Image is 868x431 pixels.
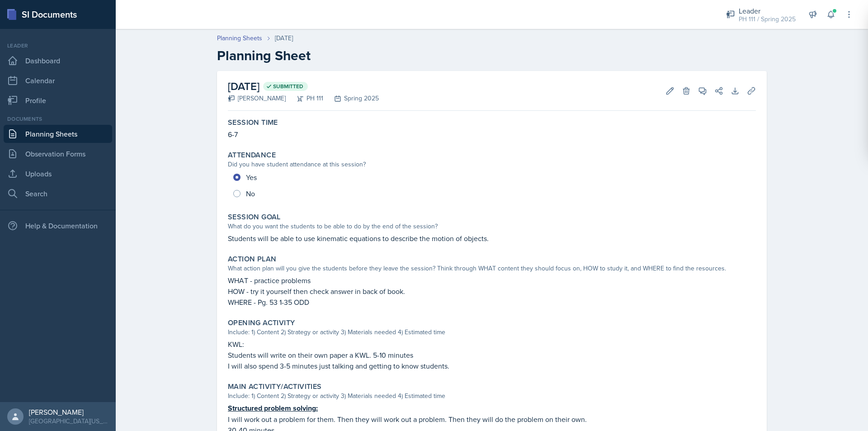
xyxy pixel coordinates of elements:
div: PH 111 [286,94,323,103]
label: Session Goal [228,213,281,222]
a: Planning Sheets [4,125,112,143]
label: Attendance [228,151,276,160]
p: WHERE - Pg. 53 1-35 ODD [228,297,756,308]
div: PH 111 / Spring 2025 [739,14,796,24]
label: Main Activity/Activities [228,382,322,391]
a: Uploads [4,165,112,183]
u: Structured problem solving: [228,403,318,413]
a: Dashboard [4,52,112,70]
a: Profile [4,91,112,109]
p: KWL: [228,339,756,350]
span: Submitted [273,83,303,90]
a: Calendar [4,71,112,90]
div: What action plan will you give the students before they leave the session? Think through WHAT con... [228,264,756,273]
h2: [DATE] [228,78,379,95]
div: Leader [739,5,796,16]
div: Did you have student attendance at this session? [228,160,756,169]
div: [PERSON_NAME] [29,407,108,417]
label: Opening Activity [228,318,295,327]
div: Include: 1) Content 2) Strategy or activity 3) Materials needed 4) Estimated time [228,391,756,401]
div: Documents [4,115,112,123]
div: Help & Documentation [4,217,112,235]
div: Include: 1) Content 2) Strategy or activity 3) Materials needed 4) Estimated time [228,327,756,337]
label: Action Plan [228,255,276,264]
a: Planning Sheets [217,33,262,43]
p: Students will write on their own paper a KWL. 5-10 minutes [228,350,756,360]
div: Leader [4,42,112,50]
div: Spring 2025 [323,94,379,103]
a: Search [4,185,112,203]
div: [PERSON_NAME] [228,94,286,103]
p: Students will be able to use kinematic equations to describe the motion of objects. [228,233,756,244]
a: Observation Forms [4,145,112,163]
p: HOW - try it yourself then check answer in back of book. [228,286,756,297]
h2: Planning Sheet [217,47,767,64]
p: 6-7 [228,129,756,140]
div: [DATE] [275,33,293,43]
p: I will work out a problem for them. Then they will work out a problem. Then they will do the prob... [228,414,756,425]
p: WHAT - practice problems [228,275,756,286]
div: What do you want the students to be able to do by the end of the session? [228,222,756,231]
p: I will also spend 3-5 minutes just talking and getting to know students. [228,360,756,371]
label: Session Time [228,118,278,127]
div: [GEOGRAPHIC_DATA][US_STATE] in [GEOGRAPHIC_DATA] [29,417,108,426]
